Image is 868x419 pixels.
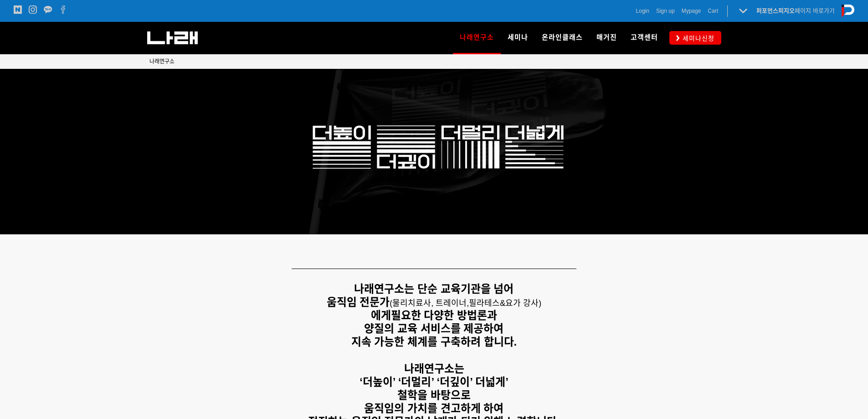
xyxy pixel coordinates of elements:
span: 매거진 [596,33,617,41]
a: 세미나 [501,22,535,54]
a: 매거진 [590,22,624,54]
strong: 움직임 전문가 [327,296,390,308]
strong: 에게 [371,309,391,321]
strong: 필요한 다양한 방법론과 [391,309,497,321]
span: 세미나신청 [680,34,714,43]
span: ( [390,299,469,308]
span: 필라테스&요가 강사) [469,299,541,308]
strong: ‘더높이’ ‘더멀리’ ‘더깊이’ 더넓게’ [360,376,508,388]
span: 온라인클래스 [542,33,583,41]
span: 물리치료사, 트레이너, [392,299,469,308]
strong: 양질의 교육 서비스를 제공하여 [364,322,503,335]
strong: 퍼포먼스피지오 [756,7,795,14]
span: 고객센터 [631,33,658,41]
strong: 철학을 바탕으로 [397,389,471,401]
span: 세미나 [508,33,528,41]
a: 나래연구소 [453,22,501,54]
a: 고객센터 [624,22,665,54]
a: Cart [708,6,718,16]
a: 나래연구소 [149,57,175,66]
strong: 나래연구소는 [404,362,464,375]
a: Login [636,6,649,16]
a: 세미나신청 [669,31,721,44]
a: 온라인클래스 [535,22,590,54]
a: 퍼포먼스피지오페이지 바로가기 [756,7,835,14]
strong: 나래연구소는 단순 교육기관을 넘어 [354,283,514,295]
strong: 지속 가능한 체계를 구축하려 합니다. [351,336,517,348]
a: Sign up [656,6,675,16]
span: 나래연구소 [460,30,494,45]
a: Mypage [682,6,701,16]
strong: 움직임의 가치를 견고하게 하여 [364,402,503,414]
span: 나래연구소 [149,58,175,65]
